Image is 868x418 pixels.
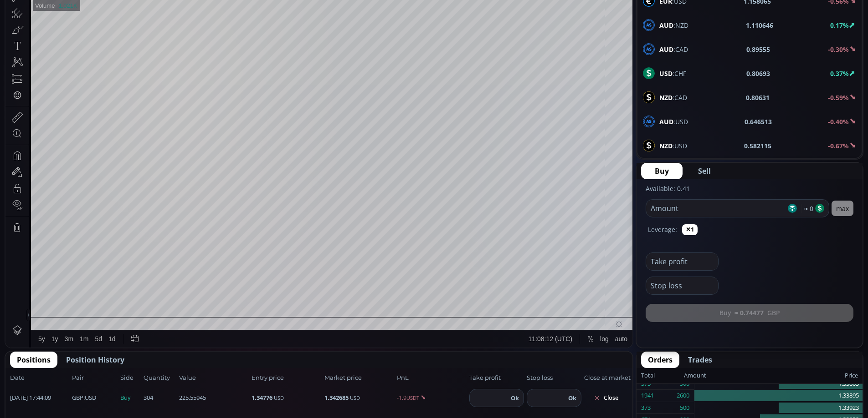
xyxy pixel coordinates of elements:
[324,393,349,402] b: 1.342685
[179,373,249,383] span: Value
[828,117,849,126] b: -0.40%
[659,20,688,30] span: :NZD
[508,393,522,403] button: Ok
[659,69,673,78] b: USD
[184,22,205,29] div: 1.34270
[606,361,625,378] div: Toggle Auto Scale
[10,352,57,368] button: Positions
[74,366,83,373] div: 1m
[59,366,68,373] div: 3m
[72,393,96,403] span: :USD
[45,21,59,29] div: 1h
[659,141,673,150] b: NZD
[648,354,673,365] span: Orders
[746,69,770,78] b: 0.80693
[706,370,858,382] div: Price
[746,93,770,102] b: 0.80631
[155,22,176,29] div: 1.34224
[53,33,72,40] div: 1.021K
[684,163,724,179] button: Sell
[579,361,591,378] div: Toggle Percentage
[120,373,141,383] span: Side
[641,163,683,179] button: Buy
[677,390,689,402] div: 2600
[684,370,706,382] div: Amount
[30,33,49,40] div: Volume
[134,21,143,29] div: Market open
[179,22,184,29] div: H
[21,339,25,352] div: Hide Drawings Toolbar
[66,354,124,365] span: Position History
[744,141,771,151] b: 0.582115
[46,366,53,373] div: 1y
[830,21,849,30] b: 0.17%
[565,393,579,403] button: Ok
[828,141,849,150] b: -0.67%
[520,361,570,378] button: 11:08:12 (UTC)
[350,394,360,401] small: USD
[236,22,241,29] div: C
[646,184,690,193] label: Available: 0.41
[830,69,849,78] b: 0.37%
[90,366,97,373] div: 5d
[144,393,176,403] span: 304
[641,352,679,368] button: Orders
[120,393,141,403] span: Buy
[252,393,272,402] b: 1.34776
[584,391,628,405] button: Close
[591,361,606,378] div: Toggle Log Scale
[241,22,262,29] div: 1.34269
[659,117,673,126] b: AUD
[659,93,673,102] b: NZD
[17,354,51,365] span: Positions
[648,225,677,234] label: Leverage:
[252,373,321,383] span: Entry price
[659,93,687,102] span: :CAD
[274,394,284,401] small: USD
[641,390,654,402] div: 1941
[33,366,40,373] div: 5y
[595,366,603,373] div: log
[208,22,212,29] div: L
[324,373,394,383] span: Market price
[682,224,698,235] button: ✕1
[659,69,686,78] span: :CHF
[655,166,669,176] span: Buy
[123,5,149,12] div: Compare
[746,45,770,54] b: 0.89555
[10,373,69,383] span: Date
[8,121,15,130] div: 
[144,373,176,383] span: Quantity
[688,354,712,365] span: Trades
[828,93,849,102] b: -0.59%
[150,22,155,29] div: O
[523,366,567,373] span: 11:08:12 (UTC)
[10,393,69,403] span: [DATE] 17:44:09
[659,45,673,54] b: AUD
[659,21,673,30] b: AUD
[694,390,863,402] div: 1.33895
[610,366,622,373] div: auto
[681,352,719,368] button: Trades
[72,373,118,383] span: Pair
[72,393,83,402] b: GBP
[641,370,684,382] div: Total
[584,373,628,383] span: Close at market
[77,5,84,12] div: 1 h
[103,366,110,373] div: 1d
[746,20,773,30] b: 1.110646
[469,373,524,383] span: Take profit
[828,45,849,54] b: -0.30%
[694,402,863,414] div: 1.33923
[694,378,863,390] div: 1.33805
[59,352,131,368] button: Position History
[659,141,687,151] span: :USD
[212,22,233,29] div: 1.34166
[179,393,249,403] span: 225.55945
[801,204,813,213] span: ≈ 0
[406,394,419,401] small: USDT
[170,5,198,12] div: Indicators
[698,166,711,176] span: Sell
[659,117,688,126] span: :USD
[641,402,651,414] div: 373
